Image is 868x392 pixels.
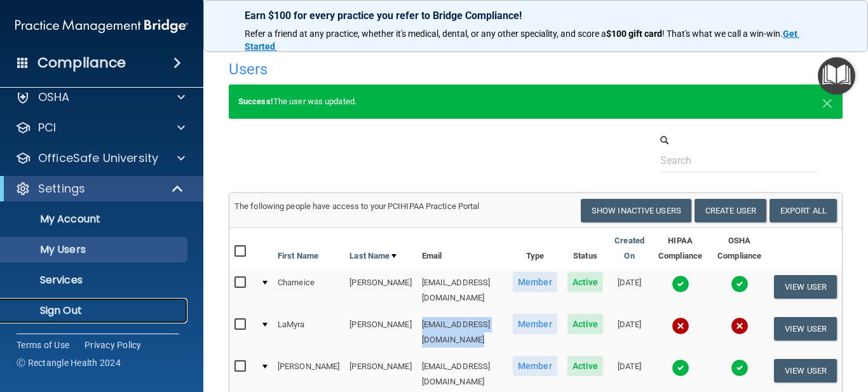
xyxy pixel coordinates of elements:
[513,272,557,292] span: Member
[567,272,604,292] span: Active
[15,120,185,135] a: PCI
[349,248,397,264] a: Last Name
[229,84,843,119] div: The user was updated.
[513,314,557,334] span: Member
[672,317,689,335] img: cross.ca9f0e7f.svg
[567,314,604,334] span: Active
[672,275,689,293] img: tick.e7d51cea.svg
[672,359,689,377] img: tick.e7d51cea.svg
[38,181,85,196] p: Settings
[513,356,557,376] span: Member
[229,61,579,78] h4: Users
[562,228,609,269] th: Status
[608,311,651,353] td: [DATE]
[731,317,749,335] img: cross.ca9f0e7f.svg
[15,13,188,39] img: PMB logo
[608,269,651,311] td: [DATE]
[234,201,480,211] span: The following people have access to your PCIHIPAA Practice Portal
[278,248,318,264] a: First Name
[651,228,710,269] th: HIPAA Compliance
[822,89,833,114] span: ×
[417,311,508,353] td: [EMAIL_ADDRESS][DOMAIN_NAME]
[238,97,273,106] strong: Success!
[15,151,185,166] a: OfficeSafe University
[567,356,604,376] span: Active
[37,54,126,72] h4: Compliance
[38,120,56,135] p: PCI
[731,359,749,377] img: tick.e7d51cea.svg
[417,269,508,311] td: [EMAIL_ADDRESS][DOMAIN_NAME]
[613,233,646,264] a: Created On
[822,94,833,109] button: Close
[38,90,70,105] p: OSHA
[17,356,121,369] span: Ⓒ Rectangle Health 2024
[417,228,508,269] th: Email
[710,228,769,269] th: OSHA Compliance
[731,275,749,293] img: tick.e7d51cea.svg
[581,199,691,222] button: Show Inactive Users
[17,339,69,351] a: Terms of Use
[8,304,182,317] p: Sign Out
[774,275,837,299] button: View User
[344,269,416,311] td: [PERSON_NAME]
[85,339,142,351] a: Privacy Policy
[273,311,344,353] td: LaMyra
[695,199,766,222] button: Create User
[245,29,799,51] a: Get Started
[8,243,182,256] p: My Users
[245,29,606,39] span: Refer a friend at any practice, whether it's medical, dental, or any other speciality, and score a
[508,228,562,269] th: Type
[273,269,344,311] td: Charneice
[774,359,837,382] button: View User
[774,317,837,341] button: View User
[15,90,185,105] a: OSHA
[15,181,184,196] a: Settings
[660,149,817,172] input: Search
[8,274,182,287] p: Services
[662,29,783,39] span: ! That's what we call a win-win.
[606,29,662,39] strong: $100 gift card
[8,213,182,226] p: My Account
[245,10,827,22] p: Earn $100 for every practice you refer to Bridge Compliance!
[344,311,416,353] td: [PERSON_NAME]
[818,57,855,95] button: Open Resource Center
[38,151,158,166] p: OfficeSafe University
[770,199,837,222] a: Export All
